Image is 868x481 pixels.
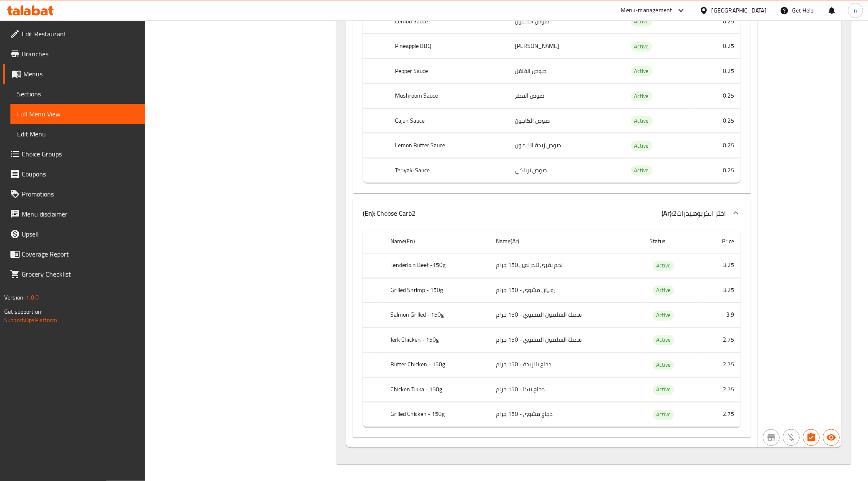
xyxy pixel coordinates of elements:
a: Edit Menu [10,124,145,144]
td: 2.75 [702,403,741,427]
td: 0.25 [693,158,741,183]
td: 3.25 [702,278,741,303]
span: اختر الكربوهيدرات2 [673,207,726,219]
span: Active [631,116,652,126]
span: Version: [4,292,25,303]
td: 0.25 [693,108,741,133]
div: [GEOGRAPHIC_DATA] [712,6,767,15]
th: Lemon Butter Sauce [388,133,508,158]
td: 0.25 [693,34,741,59]
p: Choose Carb2 [363,208,415,218]
span: Edit Menu [17,129,138,139]
span: Active [631,66,652,76]
td: دجاج تيكا - 150 جرام [489,378,643,402]
span: Coverage Report [22,249,138,259]
div: Active [631,116,652,126]
span: Active [653,261,674,271]
td: 0.25 [693,84,741,108]
th: Salmon Grilled - 150g [384,303,489,328]
td: 0.25 [693,9,741,34]
td: 2.75 [702,378,741,402]
span: Active [653,360,674,370]
a: Upsell [3,224,145,244]
td: 2.75 [702,353,741,378]
td: دجاج مشوي - 150 جرام [489,403,643,427]
b: (En): [363,207,375,219]
span: Promotions [22,189,138,199]
span: Get support on: [4,306,43,317]
td: صوص الفلفل [508,59,621,83]
a: Branches [3,44,145,64]
a: Choice Groups [3,144,145,164]
th: Pineapple BBQ [388,34,508,59]
button: Available [823,429,840,446]
th: Status [643,230,702,254]
td: صوص زبدة الليمون [508,133,621,158]
span: Active [653,335,674,345]
a: Sections [10,84,145,104]
button: Has choices [803,429,820,446]
td: 3.25 [702,254,741,278]
th: Mushroom Sauce [388,84,508,108]
span: Branches [22,49,138,59]
td: دجاج بالزبدة - 150 جرام [489,353,643,378]
div: Active [631,17,652,27]
td: 3.9 [702,303,741,328]
span: Full Menu View [17,109,138,119]
button: Not branch specific item [763,429,780,446]
div: Active [653,335,674,345]
a: Coupons [3,164,145,184]
span: Active [631,141,652,151]
th: Price [702,230,741,254]
a: Edit Restaurant [3,24,145,44]
td: لحم بقري تندرلوين 150 جرام [489,254,643,278]
th: Jerk Chicken - 150g [384,328,489,353]
td: [PERSON_NAME] [508,34,621,59]
span: Choice Groups [22,149,138,159]
button: Purchased item [783,429,800,446]
span: Edit Restaurant [22,29,138,39]
div: Active [631,91,652,101]
div: Active [653,286,674,296]
th: Grilled Chicken - 150g [384,403,489,427]
table: choices table [363,230,741,428]
td: صوص الفطر [508,84,621,108]
td: صوص الكاجون [508,108,621,133]
span: Active [631,17,652,26]
a: Menus [3,64,145,84]
td: 0.25 [693,133,741,158]
span: Active [653,311,674,320]
td: سمك السلمون المشوي - 150 جرام [489,328,643,353]
span: Active [631,166,652,175]
span: Active [631,42,652,51]
span: Active [653,385,674,395]
span: Active [631,91,652,101]
th: Butter Chicken - 150g [384,353,489,378]
th: Lemon Sauce [388,9,508,34]
a: Menu disclaimer [3,204,145,224]
span: Grocery Checklist [22,269,138,279]
span: Menu disclaimer [22,209,138,219]
th: Name(Ar) [489,230,643,254]
span: Sections [17,89,138,99]
b: (Ar): [662,207,673,219]
div: Menu-management [621,5,672,15]
div: Active [653,410,674,420]
td: صوص ترياكي [508,158,621,183]
span: n [854,6,857,15]
td: صوص الليمون [508,9,621,34]
span: 1.0.0 [26,292,39,303]
td: 0.25 [693,59,741,83]
span: Menus [23,69,138,79]
td: روبيان مشوي - 150 جرام [489,278,643,303]
td: 2.75 [702,328,741,353]
div: Active [631,66,652,76]
a: Coverage Report [3,244,145,264]
th: Chicken Tikka - 150g [384,378,489,402]
a: Support.OpsPlatform [4,315,57,325]
span: Coupons [22,169,138,179]
th: Name(En) [384,230,489,254]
